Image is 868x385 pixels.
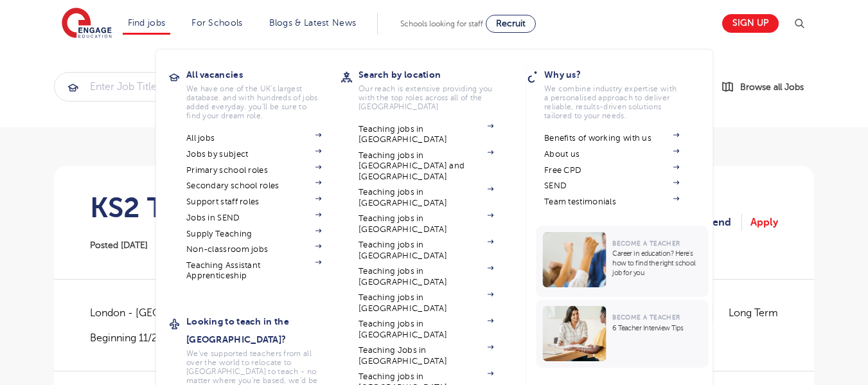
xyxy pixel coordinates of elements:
span: Posted [DATE] [90,240,148,250]
a: For Schools [191,18,242,28]
a: Teaching jobs in [GEOGRAPHIC_DATA] [359,319,493,340]
a: Why us?We combine industry expertise with a personalised approach to deliver reliable, results-dr... [544,66,698,120]
a: Recruit [486,15,536,33]
a: Non-classroom jobs [186,244,321,255]
a: Teaching Assistant Apprenticeship [186,260,321,282]
a: All jobs [186,133,321,143]
a: Teaching jobs in [GEOGRAPHIC_DATA] [359,292,493,314]
p: We have one of the UK's largest database. and with hundreds of jobs added everyday. you'll be sur... [186,84,321,120]
a: Become a Teacher6 Teacher Interview Tips [536,300,711,368]
a: Teaching jobs in [GEOGRAPHIC_DATA] [359,240,493,261]
p: We combine industry expertise with a personalised approach to deliver reliable, results-driven so... [544,84,679,120]
a: Browse all Jobs [721,80,814,94]
h3: Looking to teach in the [GEOGRAPHIC_DATA]? [186,312,341,348]
h3: Search by location [359,66,513,84]
a: Free CPD [544,165,679,175]
a: Apply [750,214,778,231]
a: Become a TeacherCareer in education? Here’s how to find the right school job for you [536,226,711,297]
h3: Why us? [544,66,698,84]
a: Sign up [722,14,779,33]
h1: KS2 Teacher – [GEOGRAPHIC_DATA] [90,192,579,224]
a: Jobs by subject [186,149,321,159]
a: Supply Teaching [186,229,321,239]
p: Long Term [729,305,778,321]
a: Teaching jobs in [GEOGRAPHIC_DATA] [359,124,493,145]
a: About us [544,149,679,159]
a: Search by locationOur reach is extensive providing you with the top roles across all of the [GEOG... [359,66,513,111]
p: Beginning 11/25 [90,331,252,345]
a: Primary school roles [186,165,321,175]
a: Teaching jobs in [GEOGRAPHIC_DATA] [359,213,493,235]
img: Engage Education [62,8,112,40]
span: Become a Teacher [612,240,680,247]
a: Teaching jobs in [GEOGRAPHIC_DATA] [359,266,493,287]
div: Submit [54,72,359,102]
a: Jobs in SEND [186,213,321,223]
span: Recruit [496,19,526,28]
span: Schools looking for staff [400,19,483,28]
a: Teaching jobs in [GEOGRAPHIC_DATA] and [GEOGRAPHIC_DATA] [359,150,493,182]
a: All vacanciesWe have one of the UK's largest database. and with hundreds of jobs added everyday. ... [186,66,341,120]
a: Secondary school roles [186,181,321,191]
p: Our reach is extensive providing you with the top roles across all of the [GEOGRAPHIC_DATA] [359,84,493,111]
p: Career in education? Here’s how to find the right school job for you [612,249,702,278]
span: Become a Teacher [612,314,680,321]
a: Teaching Jobs in [GEOGRAPHIC_DATA] [359,345,493,366]
span: London - [GEOGRAPHIC_DATA] [90,305,252,321]
span: Browse all Jobs [740,80,804,94]
a: Teaching jobs in [GEOGRAPHIC_DATA] [359,187,493,208]
a: Benefits of working with us [544,133,679,143]
a: Find jobs [128,18,166,28]
a: SEND [544,181,679,191]
p: 6 Teacher Interview Tips [612,323,702,333]
a: Team testimonials [544,197,679,207]
h3: All vacancies [186,66,341,84]
a: Blogs & Latest News [269,18,357,28]
a: Support staff roles [186,197,321,207]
